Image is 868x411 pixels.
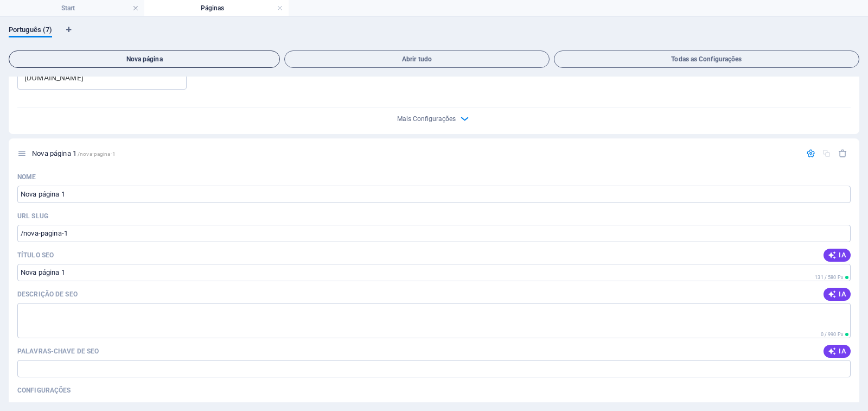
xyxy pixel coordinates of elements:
span: IA [828,251,846,260]
textarea: O texto nos resultados da pesquisa e nas redes sociais O texto nos resultados da pesquisa e nas r... [17,303,851,338]
span: 0 / 990 Px [821,332,843,337]
input: Última parte da URL para esta página Última parte da URL para esta página [17,225,851,242]
div: Nova página 1/nova-pagina-1 [29,150,801,157]
label: O texto nos resultados da pesquisa e nas redes sociais [17,290,78,299]
button: Mais Configurações [427,112,441,125]
p: Título SEO [17,251,54,260]
div: [DOMAIN_NAME] [24,72,180,83]
span: Abrir tudo [289,56,544,62]
p: Descrição de SEO [17,290,78,299]
span: Nova página [14,56,275,62]
label: Última parte da URL para esta página [17,212,48,220]
span: IA [828,347,846,356]
h4: Páginas [144,2,289,14]
span: Clique para abrir a página [32,149,116,157]
button: IA [824,345,851,358]
div: Guia de Idiomas [9,26,859,46]
span: Comprimento de pixel calculado nos resultados da pesquisa [813,274,851,281]
label: O título da página nos resultados da pesquisa e nas guias do navegador [17,251,54,260]
div: Remover [838,149,847,158]
button: Nova página [9,50,280,68]
button: IA [824,249,851,262]
span: IA [828,290,846,299]
div: Configurações [806,149,815,158]
span: Português (7) [9,23,52,39]
p: URL SLUG [17,212,48,220]
span: 131 / 580 Px [815,275,843,280]
button: Todas as Configurações [554,50,859,68]
p: Nome [17,173,36,181]
span: Mais Configurações [397,115,456,123]
button: IA [824,288,851,301]
p: Configurações [17,386,71,395]
button: Abrir tudo [284,50,549,68]
p: Palavras-chave de SEO [17,347,99,356]
span: Todas as Configurações [559,56,854,62]
input: O título da página nos resultados da pesquisa e nas guias do navegador O título da página nos res... [17,264,851,281]
span: /nova-pagina-1 [78,151,116,157]
span: Comprimento de pixel calculado nos resultados da pesquisa [819,331,851,338]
